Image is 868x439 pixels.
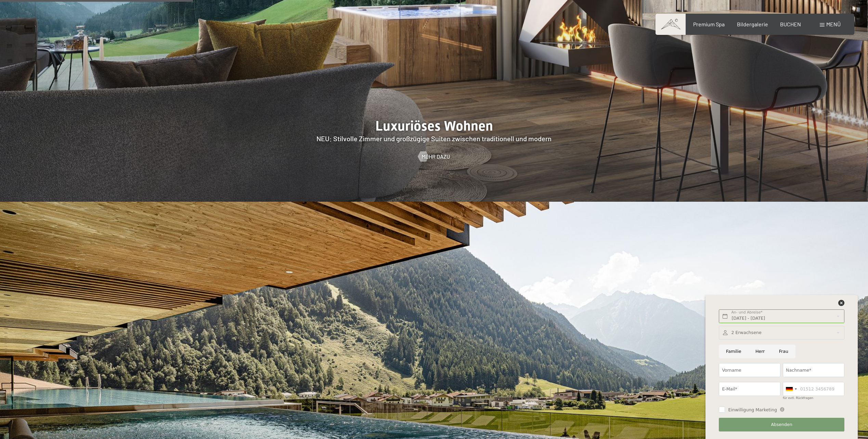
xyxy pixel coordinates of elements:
[783,382,844,396] input: 01512 3456789
[780,21,801,27] a: BUCHEN
[771,422,792,428] span: Absenden
[737,21,768,27] a: Bildergalerie
[418,153,450,160] a: Mehr dazu
[826,21,841,27] span: Menü
[783,382,799,396] div: Germany (Deutschland): +49
[693,21,725,27] a: Premium Spa
[422,153,450,160] span: Mehr dazu
[719,418,844,432] button: Absenden
[783,396,813,400] label: für evtl. Rückfragen
[728,407,777,413] span: Einwilligung Marketing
